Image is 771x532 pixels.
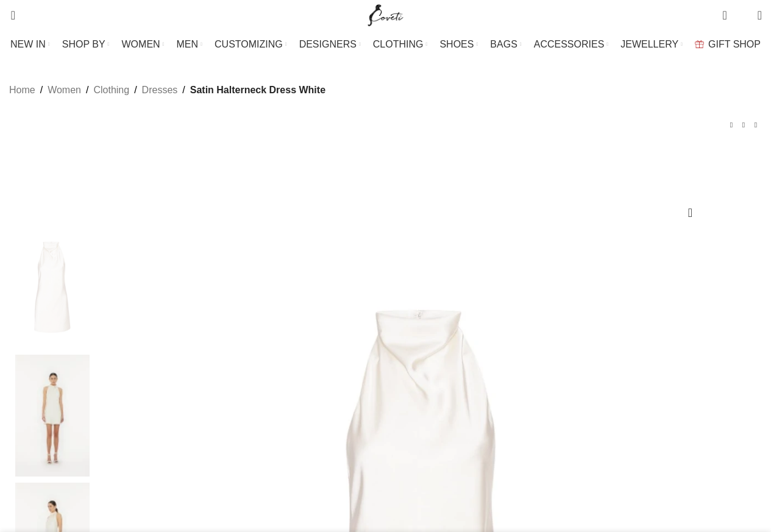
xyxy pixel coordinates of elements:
[439,38,474,50] span: SHOES
[708,38,761,50] span: GIFT SHOP
[3,3,15,27] a: Search
[725,119,737,131] a: Previous product
[62,38,105,50] span: SHOP BY
[9,82,35,98] a: Home
[142,82,178,98] a: Dresses
[750,119,762,131] a: Next product
[15,355,90,477] img: Rotate Birger Christensen dress
[723,6,733,15] span: 0
[373,38,424,50] span: CLOTHING
[62,32,110,57] a: SHOP BY
[695,40,704,48] img: GiftBag
[122,32,165,57] a: WOMEN
[736,3,748,27] div: My Wishlist
[534,38,605,50] span: ACCESSORIES
[190,82,325,98] span: Satin Halterneck Dress White
[365,9,406,20] a: Site logo
[373,32,428,57] a: CLOTHING
[48,82,81,98] a: Women
[620,38,678,50] span: JEWELLERY
[695,32,761,57] a: GIFT SHOP
[439,32,478,57] a: SHOES
[299,38,357,50] span: DESIGNERS
[177,32,202,57] a: MEN
[3,32,768,57] div: Main navigation
[534,32,609,57] a: ACCESSORIES
[177,38,199,50] span: MEN
[299,32,361,57] a: DESIGNERS
[739,12,748,21] span: 0
[490,38,517,50] span: BAGS
[215,32,287,57] a: CUSTOMIZING
[10,32,50,57] a: NEW IN
[9,82,325,98] nav: Breadcrumb
[15,226,90,349] img: Satin Halterneck Dress White
[93,82,129,98] a: Clothing
[716,3,733,27] a: 0
[620,32,683,57] a: JEWELLERY
[490,32,521,57] a: BAGS
[10,38,46,50] span: NEW IN
[122,38,160,50] span: WOMEN
[215,38,283,50] span: CUSTOMIZING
